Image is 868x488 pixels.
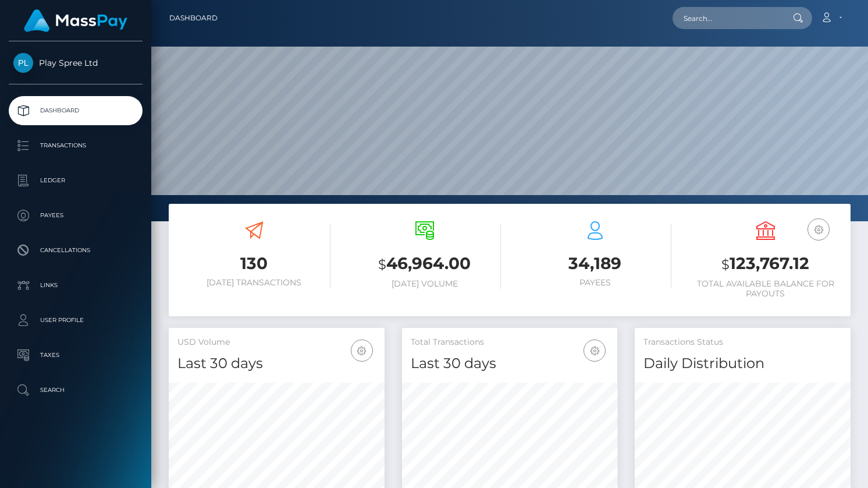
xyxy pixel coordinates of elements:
[177,353,376,374] h4: Last 30 days
[13,207,138,224] p: Payees
[169,6,218,30] a: Dashboard
[9,201,143,230] a: Payees
[9,96,143,125] a: Dashboard
[13,102,138,119] p: Dashboard
[673,7,782,29] input: Search...
[518,278,671,288] h6: Payees
[13,346,138,364] p: Taxes
[9,131,143,160] a: Transactions
[13,53,33,73] img: Play Spree Ltd
[177,337,376,348] h5: USD Volume
[177,278,330,288] h6: [DATE] Transactions
[9,58,143,68] span: Play Spree Ltd
[689,252,842,276] h3: 123,767.12
[13,172,138,189] p: Ledger
[9,306,143,335] a: User Profile
[9,341,143,370] a: Taxes
[643,353,842,374] h4: Daily Distribution
[13,381,138,399] p: Search
[518,252,671,275] h3: 34,189
[411,353,609,374] h4: Last 30 days
[9,271,143,300] a: Links
[13,312,138,329] p: User Profile
[348,252,501,276] h3: 46,964.00
[9,166,143,195] a: Ledger
[13,137,138,154] p: Transactions
[24,9,127,32] img: MassPay Logo
[378,256,386,273] small: $
[643,337,842,348] h5: Transactions Status
[9,376,143,405] a: Search
[13,242,138,259] p: Cancellations
[689,279,842,299] h6: Total Available Balance for Payouts
[13,277,138,294] p: Links
[177,252,330,275] h3: 130
[348,279,501,289] h6: [DATE] Volume
[721,256,730,273] small: $
[411,337,609,348] h5: Total Transactions
[9,236,143,265] a: Cancellations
